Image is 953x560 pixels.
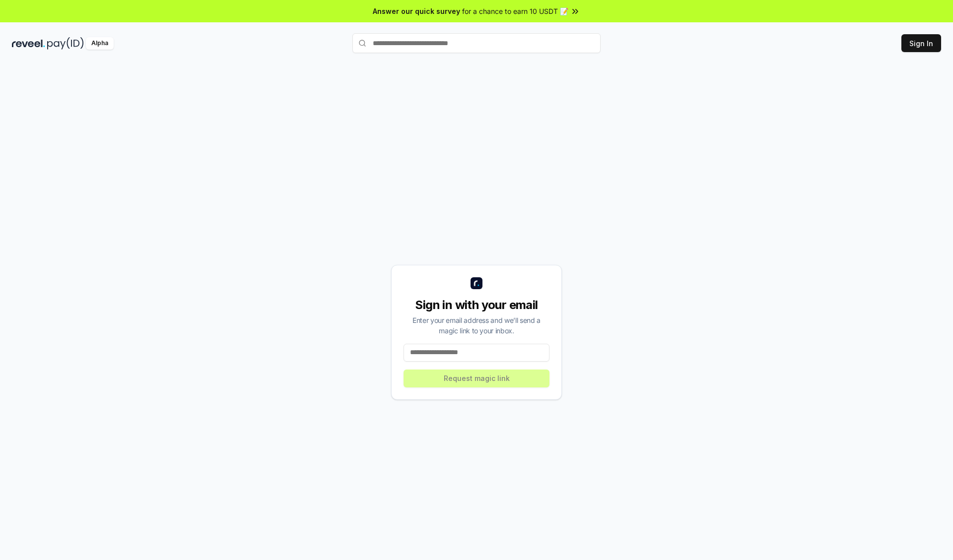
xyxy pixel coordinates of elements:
button: Sign In [901,34,941,52]
span: Answer our quick survey [373,6,460,16]
div: Sign in with your email [404,297,549,313]
img: pay_id [47,37,84,50]
img: logo_small [471,277,482,289]
div: Alpha [86,37,114,50]
span: for a chance to earn 10 USDT 📝 [462,6,568,16]
img: reveel_dark [12,37,45,50]
div: Enter your email address and we’ll send a magic link to your inbox. [404,315,549,336]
